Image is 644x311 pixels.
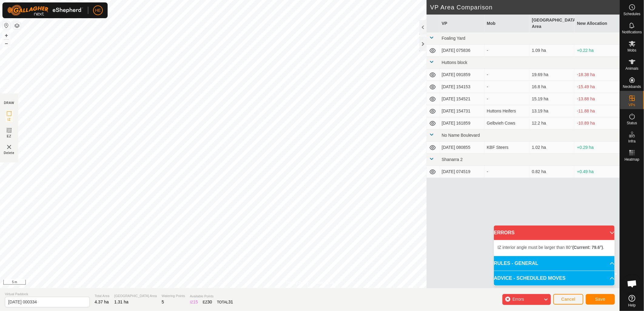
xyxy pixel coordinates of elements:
td: +0.29 ha [575,142,620,154]
img: VP [5,143,13,151]
span: Shanarra 2 [442,157,463,162]
td: [DATE] 154731 [439,105,485,117]
span: IZ [8,117,11,122]
td: 1.09 ha [529,45,575,57]
span: Available Points [190,294,233,299]
div: - [487,96,527,102]
div: - [487,84,527,90]
td: -18.38 ha [575,69,620,81]
a: Help [620,293,644,309]
span: Animals [626,67,639,70]
span: [GEOGRAPHIC_DATA] Area [114,293,157,299]
td: +0.49 ha [575,166,620,178]
a: Privacy Policy [286,280,309,286]
th: New Allocation [575,15,620,32]
td: [DATE] 161859 [439,117,485,129]
div: - [487,72,527,78]
td: -13.88 ha [575,93,620,105]
span: Delete [4,151,15,155]
span: Foaling Yard [442,36,465,41]
p-accordion-header: ERRORS [494,226,615,240]
span: HE [95,7,101,14]
span: 5 [162,299,164,304]
td: [DATE] 075836 [439,45,485,57]
span: IZ interior angle must be larger than 80° . [498,245,604,250]
span: 4.37 ha [95,299,109,304]
div: IZ [190,299,198,305]
div: DRAW [4,101,14,105]
td: 1.02 ha [529,142,575,154]
td: 12.2 ha [529,117,575,129]
span: No Name Boulevard [442,133,480,138]
span: Neckbands [623,85,641,89]
div: - [487,47,527,54]
td: [DATE] 154521 [439,93,485,105]
span: Help [628,303,636,307]
img: Gallagher Logo [7,5,83,16]
span: Cancel [561,297,575,302]
span: Virtual Paddock [5,292,90,297]
b: (Current: 79.6°) [572,245,603,250]
div: Gelbvieh Cows [487,120,527,126]
span: Mobs [628,48,636,52]
span: EZ [7,134,12,139]
td: [DATE] 154153 [439,81,485,93]
button: Reset Map [3,22,10,29]
th: VP [439,15,485,32]
td: 0.82 ha [529,166,575,178]
button: Map Layers [13,22,21,29]
td: 19.69 ha [529,69,575,81]
p-accordion-content: ERRORS [494,240,615,256]
div: Huttons Heifers [487,108,527,114]
td: -10.89 ha [575,117,620,129]
div: TOTAL [217,299,233,305]
a: Contact Us [316,280,334,286]
span: Status [627,121,637,125]
td: [DATE] 091859 [439,69,485,81]
button: – [3,40,10,47]
td: -15.49 ha [575,81,620,93]
span: Schedules [623,12,640,16]
div: EZ [203,299,212,305]
td: -11.88 ha [575,105,620,117]
p-accordion-header: ADVICE - SCHEDULED MOVES [494,271,615,286]
td: [DATE] 080855 [439,142,485,154]
span: RULES - GENERAL [494,260,538,267]
span: Huttons block [442,60,468,65]
span: 15 [193,299,198,304]
button: Save [586,294,615,305]
span: ADVICE - SCHEDULED MOVES [494,275,565,282]
span: 31 [228,299,233,304]
button: + [3,32,10,39]
div: - [487,169,527,175]
span: Watering Points [162,293,185,299]
td: 16.8 ha [529,81,575,93]
span: Notifications [622,30,642,34]
div: KBF Steers [487,144,527,151]
td: [DATE] 074519 [439,166,485,178]
td: 13.19 ha [529,105,575,117]
th: [GEOGRAPHIC_DATA] Area [529,15,575,32]
span: Heatmap [625,158,639,161]
p-accordion-header: RULES - GENERAL [494,256,615,271]
th: Mob [485,15,530,32]
td: +0.22 ha [575,45,620,57]
button: Cancel [553,294,583,305]
h2: VP Area Comparison [430,4,620,11]
td: 15.19 ha [529,93,575,105]
span: 1.31 ha [114,299,129,304]
span: ERRORS [494,229,515,236]
span: Errors [512,297,524,302]
span: Total Area [95,293,109,299]
span: Infra [628,139,636,143]
span: Save [595,297,605,302]
div: Open chat [623,275,641,293]
span: VPs [629,103,635,107]
span: 30 [207,299,212,304]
